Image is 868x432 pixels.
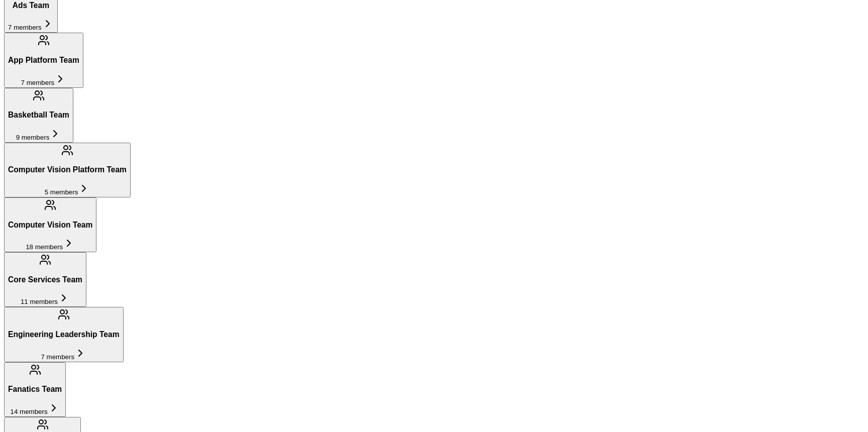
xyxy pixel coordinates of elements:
[45,188,78,196] span: 5 members
[8,24,42,31] span: 7 members
[11,408,48,415] span: 14 members
[4,307,124,362] button: Engineering Leadership Team7 members
[41,353,74,361] span: 7 members
[8,1,54,10] h3: Ads Team
[8,56,79,65] h3: App Platform Team
[16,134,50,141] span: 9 members
[21,298,58,305] span: 11 members
[8,330,120,339] h3: Engineering Leadership Team
[8,275,82,284] h3: Core Services Team
[8,221,92,230] h3: Computer Vision Team
[26,243,63,251] span: 18 members
[21,79,55,86] span: 7 members
[4,88,73,143] button: Basketball Team9 members
[4,362,66,417] button: Fanatics Team14 members
[8,111,69,120] h3: Basketball Team
[4,197,96,252] button: Computer Vision Team18 members
[8,385,62,394] h3: Fanatics Team
[8,165,127,174] h3: Computer Vision Platform Team
[4,143,131,197] button: Computer Vision Platform Team5 members
[4,33,83,87] button: App Platform Team7 members
[4,252,86,307] button: Core Services Team11 members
